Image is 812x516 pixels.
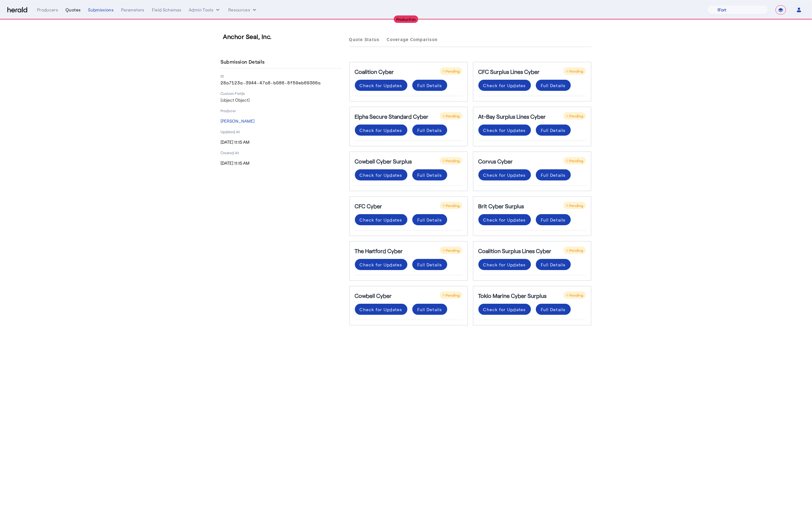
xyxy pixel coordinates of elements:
[483,82,526,89] div: Check for Updates
[478,214,531,225] button: Check for Updates
[349,32,380,47] a: Quote Status
[446,159,460,163] span: Pending
[446,114,460,118] span: Pending
[417,82,442,89] div: Full Details
[412,259,447,270] button: Full Details
[483,261,526,268] div: Check for Updates
[355,247,403,255] h5: The Hartford Cyber
[478,291,547,300] h5: Tokio Marine Cyber Surplus
[37,7,58,13] div: Producers
[221,150,342,155] p: Created At
[536,169,571,180] button: Full Details
[355,157,412,166] h5: Cowbell Cyber Surplus
[189,7,221,13] button: internal dropdown menu
[446,203,460,208] span: Pending
[221,108,342,113] p: Producer
[221,129,342,134] p: Updated At
[483,217,526,223] div: Check for Updates
[478,67,540,76] h5: CFC Surplus Lines Cyber
[412,304,447,315] button: Full Details
[221,58,267,66] h4: Submission Details
[483,127,526,133] div: Check for Updates
[412,80,447,91] button: Full Details
[65,7,81,13] div: Quotes
[360,127,402,133] div: Check for Updates
[355,80,407,91] button: Check for Updates
[478,80,531,91] button: Check for Updates
[412,214,447,225] button: Full Details
[478,247,552,255] h5: Coalition Surplus Lines Cyber
[355,304,407,315] button: Check for Updates
[221,139,342,145] p: [DATE] 11:15 AM
[355,202,382,210] h5: CFC Cyber
[221,91,342,96] p: Custom Fields
[446,293,460,297] span: Pending
[221,74,342,78] p: ID
[570,114,583,118] span: Pending
[228,7,258,13] button: Resources dropdown menu
[360,82,402,89] div: Check for Updates
[7,7,27,13] img: Herald Logo
[355,125,407,136] button: Check for Updates
[536,80,571,91] button: Full Details
[417,127,442,133] div: Full Details
[478,304,531,315] button: Check for Updates
[360,172,402,178] div: Check for Updates
[355,67,394,76] h5: Coalition Cyber
[355,214,407,225] button: Check for Updates
[221,160,342,166] p: [DATE] 11:15 AM
[417,217,442,223] div: Full Details
[360,306,402,313] div: Check for Updates
[541,82,566,89] div: Full Details
[541,306,566,313] div: Full Details
[541,217,566,223] div: Full Details
[570,293,583,297] span: Pending
[121,7,145,13] div: Parameters
[221,80,342,86] p: 28a7123a-3944-47a8-b086-8f59eb69366a
[387,32,438,47] a: Coverage Comparison
[355,259,407,270] button: Check for Updates
[417,306,442,313] div: Full Details
[88,7,114,13] div: Submissions
[570,248,583,252] span: Pending
[536,125,571,136] button: Full Details
[478,112,546,121] h5: At-Bay Surplus Lines Cyber
[536,214,571,225] button: Full Details
[446,69,460,73] span: Pending
[417,172,442,178] div: Full Details
[478,157,513,166] h5: Corvus Cyber
[360,261,402,268] div: Check for Updates
[478,259,531,270] button: Check for Updates
[446,248,460,252] span: Pending
[152,7,182,13] div: Field Schemas
[570,203,583,208] span: Pending
[541,127,566,133] div: Full Details
[570,159,583,163] span: Pending
[483,306,526,313] div: Check for Updates
[355,112,429,121] h5: Elpha Secure Standard Cyber
[483,172,526,178] div: Check for Updates
[223,32,344,41] h3: Anchor Seal, Inc.
[412,169,447,180] button: Full Details
[478,169,531,180] button: Check for Updates
[221,97,342,103] p: [object Object]
[541,261,566,268] div: Full Details
[570,69,583,73] span: Pending
[394,15,419,23] div: Production
[536,259,571,270] button: Full Details
[412,125,447,136] button: Full Details
[360,217,402,223] div: Check for Updates
[349,37,380,42] span: Quote Status
[478,125,531,136] button: Check for Updates
[387,37,438,42] span: Coverage Comparison
[541,172,566,178] div: Full Details
[478,202,524,210] h5: Brit Cyber Surplus
[355,169,407,180] button: Check for Updates
[355,291,392,300] h5: Cowbell Cyber
[221,118,342,124] p: [PERSON_NAME]
[536,304,571,315] button: Full Details
[417,261,442,268] div: Full Details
